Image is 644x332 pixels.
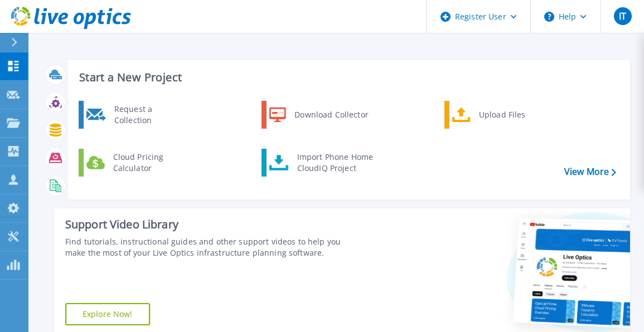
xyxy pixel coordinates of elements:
a: Explore Now! [65,303,150,325]
h3: Start a New Project [79,71,616,84]
a: View More [564,167,616,177]
div: Find tutorials, instructional guides and other support videos to help you make the most of your L... [65,236,364,258]
div: Upload Files [473,104,556,126]
span: IT [619,12,626,21]
div: Support Video Library [65,217,364,232]
div: Download Collector [289,104,373,126]
a: Download Collector [262,101,376,129]
div: Cloud Pricing Calculator [108,152,190,174]
div: Request a Collection [109,104,190,126]
div: Import Phone Home CloudIQ Project [292,152,379,174]
a: Cloud Pricing Calculator [79,149,193,177]
a: Request a Collection [79,101,193,129]
a: Upload Files [444,101,559,129]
